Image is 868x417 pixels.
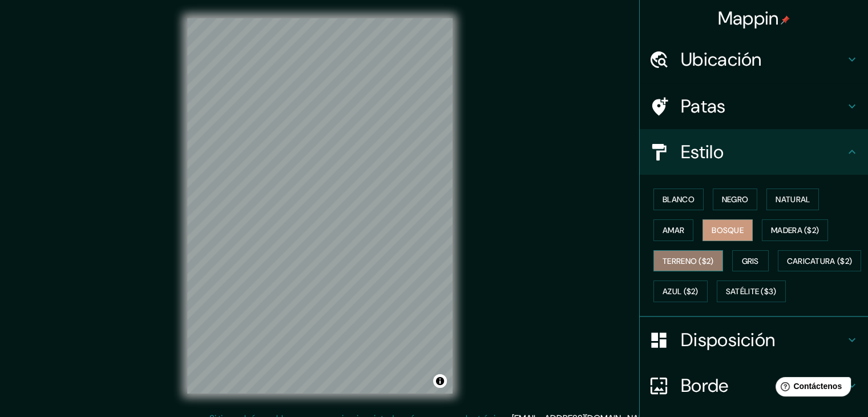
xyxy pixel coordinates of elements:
[717,280,786,302] button: Satélite ($3)
[787,256,853,266] font: Caricatura ($2)
[663,194,695,205] font: Blanco
[713,189,758,210] button: Negro
[640,129,868,175] div: Estilo
[640,363,868,408] div: Borde
[640,83,868,129] div: Patas
[778,250,862,272] button: Caricatura ($2)
[433,374,447,388] button: Activar o desactivar atribución
[722,194,749,205] font: Negro
[703,219,753,241] button: Bosque
[771,225,819,235] font: Madera ($2)
[762,219,828,241] button: Madera ($2)
[712,225,744,235] font: Bosque
[776,194,810,205] font: Natural
[781,15,790,25] img: pin-icon.png
[742,256,759,266] font: Gris
[681,374,729,398] font: Borde
[653,219,693,241] button: Amar
[766,189,819,210] button: Natural
[653,280,708,302] button: Azul ($2)
[640,37,868,82] div: Ubicación
[663,256,714,266] font: Terreno ($2)
[640,317,868,363] div: Disposición
[653,250,723,272] button: Terreno ($2)
[766,372,855,404] iframe: Lanzador de widgets de ayuda
[663,225,684,235] font: Amar
[187,18,453,394] canvas: Mapa
[732,250,769,272] button: Gris
[681,328,775,352] font: Disposición
[718,6,779,30] font: Mappin
[663,287,699,297] font: Azul ($2)
[681,94,726,118] font: Patas
[653,189,704,210] button: Blanco
[681,140,724,164] font: Estilo
[681,47,762,71] font: Ubicación
[726,287,777,297] font: Satélite ($3)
